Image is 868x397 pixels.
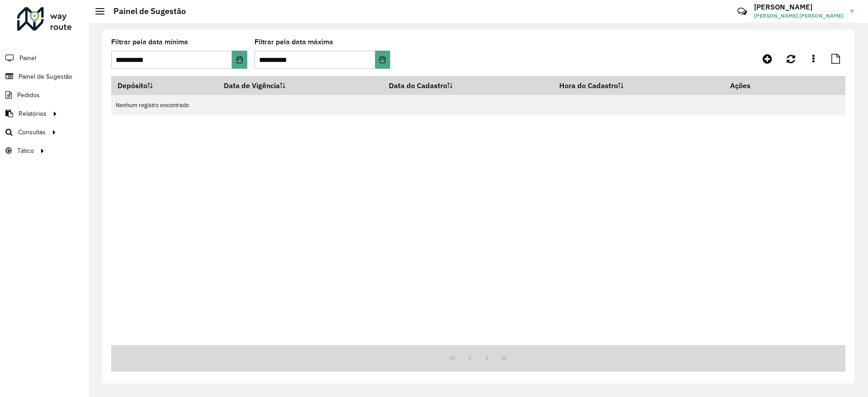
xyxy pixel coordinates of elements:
[754,3,843,11] h3: [PERSON_NAME]
[383,76,553,95] th: Data do Cadastro
[232,51,247,69] button: Choose Date
[732,2,752,21] a: Contato Rápido
[18,128,46,137] span: Consultas
[724,76,778,95] th: Ações
[553,76,724,95] th: Hora do Cadastro
[111,37,188,47] label: Filtrar pela data mínima
[111,95,845,115] td: Nenhum registro encontrado
[375,51,390,69] button: Choose Date
[754,12,843,20] span: [PERSON_NAME] [PERSON_NAME]
[111,76,218,95] th: Depósito
[19,72,72,81] span: Painel de Sugestão
[19,53,36,63] span: Painel
[218,76,383,95] th: Data de Vigência
[17,90,40,100] span: Pedidos
[17,146,34,156] span: Tático
[104,6,186,16] h2: Painel de Sugestão
[19,109,47,118] span: Relatórios
[255,37,333,47] label: Filtrar pela data máxima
